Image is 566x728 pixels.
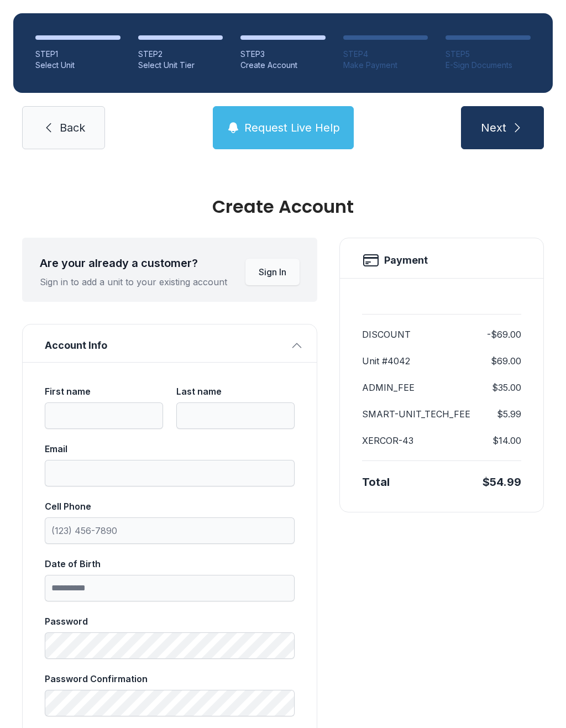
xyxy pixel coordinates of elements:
[384,253,428,268] h2: Payment
[240,60,326,71] div: Create Account
[244,120,340,135] span: Request Live Help
[40,255,227,271] div: Are your already a customer?
[481,120,506,135] span: Next
[240,49,326,60] div: STEP 3
[22,198,544,216] div: Create Account
[45,632,295,659] input: Password
[45,517,295,544] input: Cell Phone
[23,324,317,362] button: Account Info
[497,407,521,421] dd: $5.99
[343,60,428,71] div: Make Payment
[176,402,295,429] input: Last name
[138,60,223,71] div: Select Unit Tier
[446,60,531,71] div: E-Sign Documents
[343,49,428,60] div: STEP 4
[35,49,120,60] div: STEP 1
[362,474,390,490] div: Total
[492,434,521,447] dd: $14.00
[45,442,295,455] div: Email
[45,460,295,486] input: Email
[45,575,295,601] input: Date of Birth
[40,275,227,289] div: Sign in to add a unit to your existing account
[45,690,295,716] input: Password Confirmation
[446,49,531,60] div: STEP 5
[45,615,295,628] div: Password
[35,60,120,71] div: Select Unit
[45,402,163,429] input: First name
[492,381,521,394] dd: $35.00
[45,672,295,685] div: Password Confirmation
[45,557,295,570] div: Date of Birth
[362,434,413,447] dt: XERCOR-43
[60,120,85,135] span: Back
[176,385,295,398] div: Last name
[45,385,163,398] div: First name
[362,407,470,421] dt: SMART-UNIT_TECH_FEE
[259,265,286,279] span: Sign In
[45,338,286,353] span: Account Info
[487,328,521,341] dd: -$69.00
[362,354,410,368] dt: Unit #4042
[138,49,223,60] div: STEP 2
[362,328,411,341] dt: DISCOUNT
[362,381,415,394] dt: ADMIN_FEE
[491,354,521,368] dd: $69.00
[483,474,521,490] div: $54.99
[45,500,295,513] div: Cell Phone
